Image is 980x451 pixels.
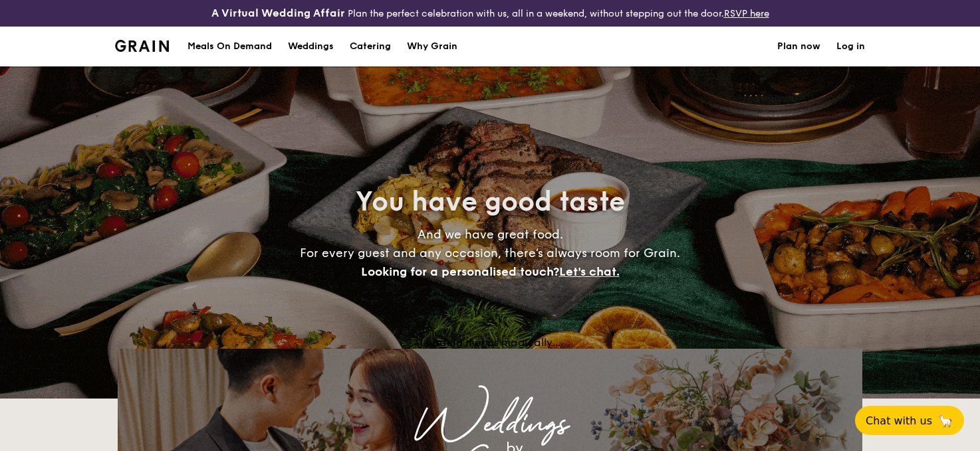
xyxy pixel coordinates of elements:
div: Weddings [288,27,334,66]
div: Plan the perfect celebration with us, all in a weekend, without stepping out the door. [164,5,817,21]
a: Why Grain [399,27,465,66]
button: Chat with us🦙 [855,406,964,435]
div: Weddings [235,412,745,436]
span: Let's chat. [559,264,620,279]
img: Grain [115,40,169,52]
span: And we have great food. For every guest and any occasion, there’s always room for Grain. [300,227,680,279]
a: Logotype [115,40,169,52]
div: Why Grain [407,27,457,66]
h4: A Virtual Wedding Affair [211,5,345,21]
a: RSVP here [724,8,769,19]
span: Chat with us [866,414,932,427]
h1: Catering [350,27,391,66]
a: Meals On Demand [180,27,280,66]
a: Plan now [777,27,820,66]
span: Looking for a personalised touch? [361,264,559,279]
div: Loading menus magically... [118,336,862,349]
a: Log in [836,27,865,66]
a: Weddings [280,27,342,66]
span: You have good taste [356,186,625,218]
span: 🦙 [937,413,953,428]
div: Meals On Demand [187,27,272,66]
a: Catering [342,27,399,66]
